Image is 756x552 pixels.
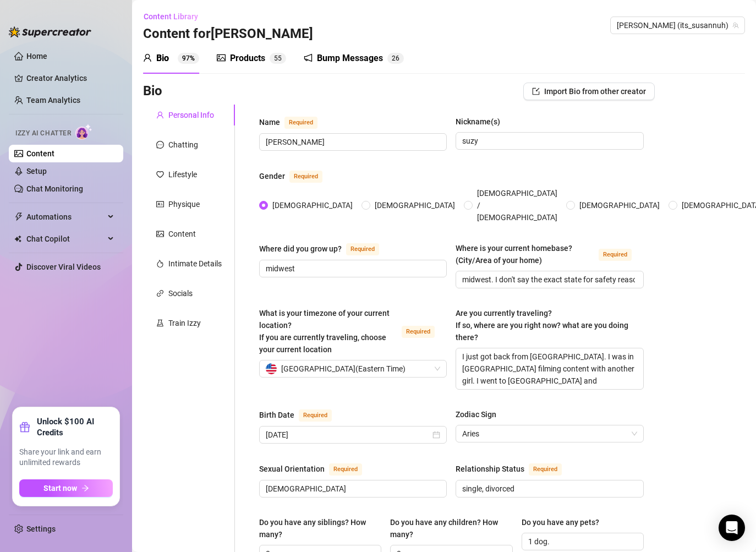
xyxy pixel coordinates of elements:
div: Lifestyle [168,168,197,181]
label: Do you have any children? How many? [390,516,512,540]
div: Products [230,52,265,65]
div: Do you have any children? How many? [390,516,505,540]
span: Required [329,463,362,476]
span: [DEMOGRAPHIC_DATA] / [DEMOGRAPHIC_DATA] [473,187,562,223]
span: thunderbolt [14,212,23,221]
span: idcard [156,200,164,208]
img: AI Chatter [75,124,92,140]
span: picture [217,53,226,62]
input: Nickname(s) [462,135,634,147]
a: Home [26,52,47,61]
div: Physique [168,198,200,210]
label: Do you have any siblings? How many? [259,516,381,540]
span: user [143,53,152,62]
span: picture [156,230,164,238]
a: Discover Viral Videos [26,263,101,271]
a: Setup [26,167,47,176]
span: [DEMOGRAPHIC_DATA] [370,199,459,211]
div: Train Izzy [168,317,201,329]
sup: 97% [178,53,199,64]
div: Chatting [168,139,198,151]
label: Birth Date [259,408,344,422]
span: Required [346,243,379,255]
label: Where is your current homebase? (City/Area of your home) [456,242,643,266]
span: Required [289,171,322,183]
sup: 26 [387,53,404,64]
a: Creator Analytics [26,69,114,87]
input: Birth Date [266,429,430,441]
label: Relationship Status [456,462,574,476]
label: Sexual Orientation [259,462,374,476]
span: Required [284,117,317,129]
span: Automations [26,208,105,226]
label: Gender [259,170,335,183]
div: Nickname(s) [456,116,500,128]
span: 2 [392,54,396,62]
input: Sexual Orientation [266,483,438,495]
span: Content Library [144,12,198,21]
button: Content Library [143,8,207,25]
button: Start nowarrow-right [19,479,113,497]
div: Socials [168,287,193,299]
input: Name [266,136,438,148]
h3: Content for [PERSON_NAME] [143,25,313,43]
span: Izzy AI Chatter [15,128,71,139]
span: gift [19,422,30,433]
span: 5 [278,54,282,62]
span: Start now [43,484,77,493]
img: us [266,363,277,374]
span: experiment [156,319,164,327]
input: Do you have any pets? [528,535,635,548]
a: Settings [26,524,56,533]
div: Personal Info [168,109,214,121]
input: Where did you grow up? [266,263,438,275]
span: 5 [274,54,278,62]
span: Import Bio from other creator [544,87,646,96]
span: Chat Copilot [26,230,105,248]
a: Team Analytics [26,96,80,105]
span: Required [402,326,435,338]
span: 6 [396,54,399,62]
label: Do you have any pets? [522,516,607,528]
div: Open Intercom Messenger [719,515,745,541]
a: Content [26,149,54,158]
span: [GEOGRAPHIC_DATA] ( Eastern Time ) [281,360,406,377]
label: Zodiac Sign [456,408,504,420]
span: Aries [462,425,637,442]
span: user [156,111,164,119]
span: Share your link and earn unlimited rewards [19,447,113,468]
div: Where did you grow up? [259,243,342,255]
h3: Bio [143,83,162,100]
div: Name [259,116,280,128]
span: [DEMOGRAPHIC_DATA] [268,199,357,211]
img: logo-BBDzfeDw.svg [9,26,91,37]
div: Do you have any pets? [522,516,599,528]
div: Intimate Details [168,258,222,270]
span: import [532,88,540,95]
span: Required [529,463,562,476]
div: Where is your current homebase? (City/Area of your home) [456,242,594,266]
span: [DEMOGRAPHIC_DATA] [575,199,664,211]
div: Do you have any siblings? How many? [259,516,374,540]
span: Are you currently traveling? If so, where are you right now? what are you doing there? [456,309,628,342]
span: Required [599,249,632,261]
div: Content [168,228,196,240]
button: Import Bio from other creator [523,83,655,100]
img: Chat Copilot [14,235,21,243]
span: link [156,289,164,297]
span: Required [299,409,332,422]
span: notification [304,53,313,62]
span: Susanna (its_susannuh) [617,17,738,34]
textarea: I just got back from [GEOGRAPHIC_DATA]. I was in [GEOGRAPHIC_DATA] filming content with another g... [456,348,643,389]
span: What is your timezone of your current location? If you are currently traveling, choose your curre... [259,309,390,354]
input: Where is your current homebase? (City/Area of your home) [462,274,634,286]
div: Gender [259,170,285,182]
div: Zodiac Sign [456,408,496,420]
sup: 55 [270,53,286,64]
div: Birth Date [259,409,294,421]
span: fire [156,260,164,267]
div: Relationship Status [456,463,524,475]
label: Where did you grow up? [259,242,391,255]
input: Relationship Status [462,483,634,495]
span: team [732,22,739,29]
